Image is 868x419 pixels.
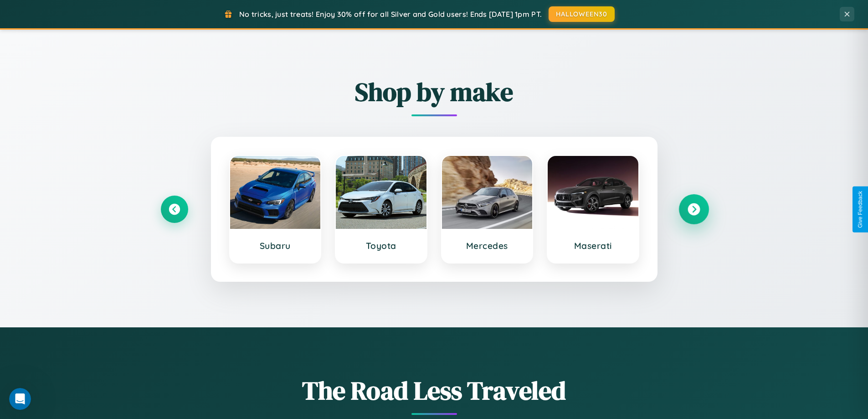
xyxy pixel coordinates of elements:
h3: Toyota [345,240,417,251]
span: No tricks, just treats! Enjoy 30% off for all Silver and Gold users! Ends [DATE] 1pm PT. [239,10,542,19]
h3: Subaru [239,240,312,251]
h2: Shop by make [161,74,708,109]
h3: Maserati [557,240,629,251]
h3: Mercedes [451,240,524,251]
div: Give Feedback [857,191,863,228]
button: HALLOWEEN30 [549,6,615,22]
h1: The Road Less Traveled [161,373,708,408]
iframe: Intercom live chat [9,388,31,410]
